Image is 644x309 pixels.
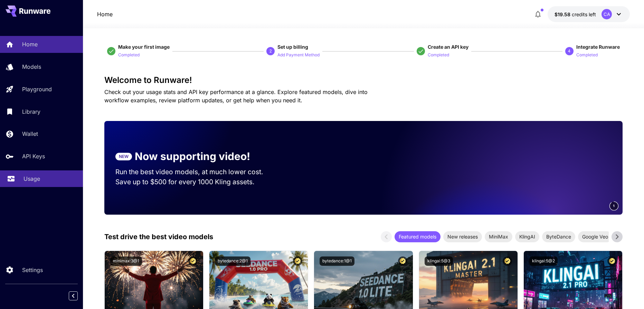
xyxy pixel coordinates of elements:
p: Wallet [22,130,38,138]
p: Completed [118,52,140,58]
p: Playground [22,85,52,93]
button: klingai:5@3 [425,256,453,266]
span: 1 [613,203,615,208]
button: Completed [576,50,598,59]
button: bytedance:1@1 [320,256,354,266]
p: Library [22,107,40,116]
p: Add Payment Method [277,52,320,58]
p: Completed [576,52,598,58]
p: Completed [428,52,449,58]
button: Completed [428,50,449,59]
p: Settings [22,266,43,274]
span: $19.58 [555,11,572,17]
div: $19.5788 [555,11,596,18]
p: Test drive the best video models [104,232,213,242]
div: Google Veo [578,231,612,242]
div: Featured models [395,231,441,242]
button: Collapse sidebar [69,291,78,300]
span: Integrate Runware [576,44,620,50]
p: Home [22,40,38,48]
span: KlingAI [515,233,539,240]
p: Now supporting video! [135,149,250,164]
span: Make your first image [118,44,170,50]
button: Certified Model – Vetted for best performance and includes a commercial license. [607,256,617,266]
p: Save up to $500 for every 1000 Kling assets. [115,177,276,187]
button: $19.5788CA [548,6,630,22]
button: bytedance:2@1 [215,256,250,266]
button: Completed [118,50,140,59]
p: 2 [269,48,272,54]
p: 4 [568,48,570,54]
button: klingai:5@2 [529,256,558,266]
a: Home [97,10,113,18]
button: Add Payment Method [277,50,320,59]
div: KlingAI [515,231,539,242]
p: Run the best video models, at much lower cost. [115,167,276,177]
h3: Welcome to Runware! [104,75,623,85]
span: ByteDance [542,233,575,240]
p: API Keys [22,152,45,160]
span: Set up billing [277,44,308,50]
button: Certified Model – Vetted for best performance and includes a commercial license. [188,256,198,266]
button: minimax:3@1 [110,256,142,266]
span: MiniMax [485,233,512,240]
span: Featured models [395,233,441,240]
button: Certified Model – Vetted for best performance and includes a commercial license. [503,256,512,266]
span: Google Veo [578,233,612,240]
p: Models [22,63,41,71]
div: New releases [443,231,482,242]
div: CA [602,9,612,19]
span: credits left [572,11,596,17]
div: Collapse sidebar [74,290,83,302]
span: Check out your usage stats and API key performance at a glance. Explore featured models, dive int... [104,88,368,104]
div: MiniMax [485,231,512,242]
button: Certified Model – Vetted for best performance and includes a commercial license. [398,256,407,266]
button: Certified Model – Vetted for best performance and includes a commercial license. [293,256,302,266]
p: Usage [23,175,40,183]
nav: breadcrumb [97,10,113,18]
span: Create an API key [428,44,468,50]
div: ByteDance [542,231,575,242]
span: New releases [443,233,482,240]
p: NEW [119,153,129,160]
